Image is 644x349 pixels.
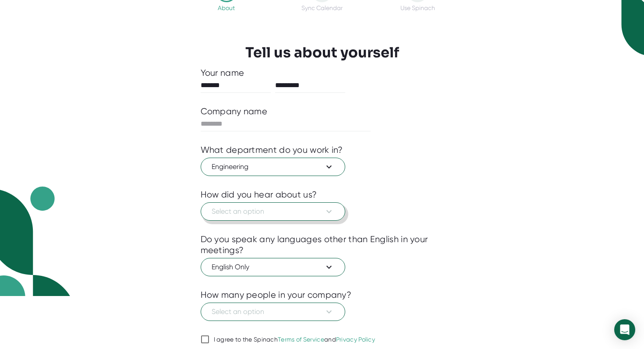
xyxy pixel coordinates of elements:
[201,67,444,78] div: Your name
[212,206,334,217] span: Select an option
[400,4,435,11] div: Use Spinach
[201,145,343,155] div: What department do you work in?
[212,307,334,317] span: Select an option
[212,162,334,172] span: Engineering
[278,336,324,343] a: Terms of Service
[336,336,375,343] a: Privacy Policy
[201,234,444,256] div: Do you speak any languages other than English in your meetings?
[201,258,345,276] button: English Only
[301,4,343,11] div: Sync Calendar
[201,189,317,200] div: How did you hear about us?
[218,4,235,11] div: About
[201,106,268,117] div: Company name
[245,44,399,61] h3: Tell us about yourself
[201,289,352,300] div: How many people in your company?
[201,158,345,176] button: Engineering
[214,336,375,344] div: I agree to the Spinach and
[614,319,635,340] div: Open Intercom Messenger
[212,262,334,272] span: English Only
[201,303,345,321] button: Select an option
[201,202,345,221] button: Select an option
